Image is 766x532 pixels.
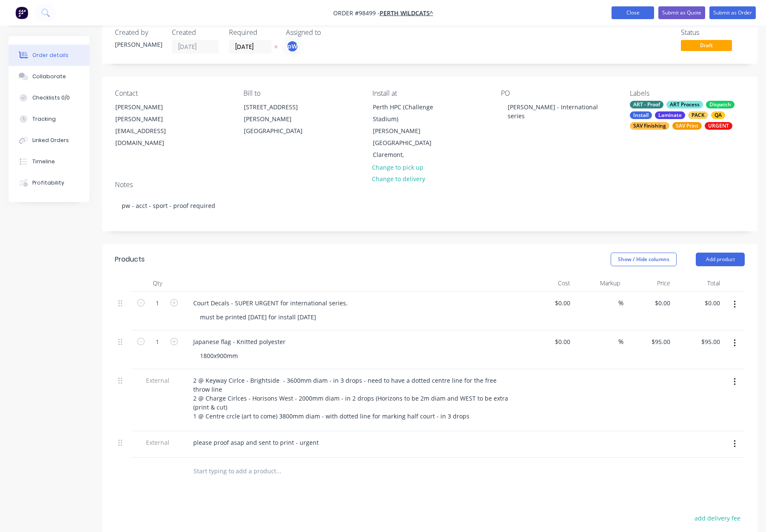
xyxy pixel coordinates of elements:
[501,101,607,122] div: [PERSON_NAME] - International series
[186,336,292,348] div: Japanese flag - Knitted polyester
[368,173,430,185] button: Change to delivery
[672,122,702,130] div: SAV Print
[135,376,180,385] span: External
[9,66,89,87] button: Collaborate
[380,9,433,17] a: PERTH WILDCATS^
[286,28,371,37] div: Assigned to
[623,275,674,292] div: Price
[688,111,708,119] div: PACK
[618,298,623,308] span: %
[9,87,89,108] button: Checklists 0/0
[32,94,70,102] div: Checklists 0/0
[229,28,276,37] div: Required
[681,40,732,51] span: Draft
[574,275,624,292] div: Markup
[709,6,756,19] button: Submit as Order
[32,73,66,80] div: Collaborate
[115,40,162,49] div: [PERSON_NAME]
[705,122,732,130] div: URGENT
[32,137,69,144] div: Linked Orders
[9,108,89,130] button: Tracking
[9,45,89,66] button: Order details
[244,101,314,125] div: [STREET_ADDRESS][PERSON_NAME]
[696,253,745,266] button: Add product
[115,193,745,219] div: pw - acct - sport - proof required
[193,350,245,362] div: 1800x900mm
[32,179,64,187] div: Profitability
[681,28,745,37] div: Status
[193,311,323,323] div: must be printed [DATE] for install [DATE]
[9,130,89,151] button: Linked Orders
[32,115,56,123] div: Tracking
[186,297,354,309] div: Court Decals - SUPER URGENT for international series.
[611,253,677,266] button: Show / Hide columns
[630,89,745,97] div: Labels
[630,111,652,119] div: Install
[366,101,451,161] div: Perth HPC (Challenge Stadium) [PERSON_NAME][GEOGRAPHIC_DATA]Claremont,
[372,89,487,97] div: Install at
[501,89,616,97] div: PO
[373,149,443,161] div: Claremont,
[193,463,363,480] input: Start typing to add a product...
[115,113,186,149] div: [PERSON_NAME][EMAIL_ADDRESS][DOMAIN_NAME]
[243,89,358,97] div: Bill to
[15,6,28,19] img: Factory
[333,9,380,17] span: Order #98499 -
[244,125,314,137] div: [GEOGRAPHIC_DATA]
[32,51,69,59] div: Order details
[373,101,443,149] div: Perth HPC (Challenge Stadium) [PERSON_NAME][GEOGRAPHIC_DATA]
[115,89,230,97] div: Contact
[666,101,703,108] div: ART Process
[655,111,685,119] div: Laminate
[115,101,186,113] div: [PERSON_NAME]
[658,6,705,19] button: Submit as Quote
[186,436,326,449] div: please proof asap and sent to print - urgent
[630,122,669,130] div: SAV Finishing
[690,512,745,524] button: add delivery fee
[368,161,428,173] button: Change to pick up
[9,151,89,172] button: Timeline
[618,337,623,347] span: %
[711,111,725,119] div: QA
[108,101,193,149] div: [PERSON_NAME][PERSON_NAME][EMAIL_ADDRESS][DOMAIN_NAME]
[286,40,299,53] button: pW
[115,28,162,37] div: Created by
[630,101,663,108] div: ART - Proof
[172,28,219,37] div: Created
[612,6,654,19] button: Close
[674,275,724,292] div: Total
[32,158,55,165] div: Timeline
[186,374,520,422] div: 2 @ Keyway Cirlce - Brightside - 3600mm diam - in 3 drops - need to have a dotted centre line for...
[115,254,145,265] div: Products
[132,275,183,292] div: Qty
[237,101,322,137] div: [STREET_ADDRESS][PERSON_NAME][GEOGRAPHIC_DATA]
[9,172,89,193] button: Profitability
[135,438,180,447] span: External
[523,275,574,292] div: Cost
[706,101,735,108] div: Dispatch
[115,181,745,189] div: Notes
